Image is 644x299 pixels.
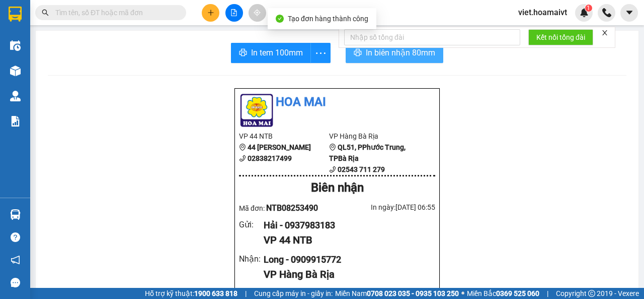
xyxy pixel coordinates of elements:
[11,278,20,287] span: message
[625,8,634,17] span: caret-down
[230,9,237,16] span: file-add
[264,267,427,282] div: VP Hàng Bà Rịa
[335,288,459,299] span: Miền Nam
[311,47,330,59] span: more
[9,71,156,84] div: Tên hàng: vali ( : 1 )
[239,155,246,162] span: phone
[239,93,435,112] li: Hoa Mai
[344,29,520,45] input: Nhập số tổng đài
[354,48,362,58] span: printer
[338,165,385,173] b: 02543 711 279
[329,131,419,142] li: VP Hàng Bà Rịa
[8,53,80,65] div: 30.000
[231,43,311,63] button: printerIn tem 100mm
[9,33,79,47] div: 0344024120
[86,21,156,33] div: trân
[239,144,246,151] span: environment
[276,15,284,23] span: check-circle
[580,8,589,17] img: icon-new-feature
[239,218,264,231] div: Gửi :
[207,9,214,16] span: plus
[9,7,22,22] img: logo-vxr
[310,43,331,63] button: more
[55,7,174,18] input: Tìm tên, số ĐT hoặc mã đơn
[245,288,247,299] span: |
[547,288,548,299] span: |
[239,178,435,198] div: Biên nhận
[329,144,336,151] span: environment
[239,48,247,58] span: printer
[337,202,435,213] div: In ngày: [DATE] 06:55
[588,290,595,297] span: copyright
[42,9,49,16] span: search
[239,202,337,214] div: Mã đơn:
[620,4,638,22] button: caret-down
[8,54,17,65] span: R :
[9,10,24,20] span: Gửi:
[239,253,264,265] div: Nhận :
[84,70,98,84] span: SL
[249,4,266,22] button: aim
[510,6,575,19] span: viet.hoamaivt
[86,10,110,20] span: Nhận:
[248,143,311,151] b: 44 [PERSON_NAME]
[86,9,156,21] div: Bình Giã
[528,29,593,45] button: Kết nối tổng đài
[601,29,608,36] span: close
[264,253,427,267] div: Long - 0909915772
[266,203,318,213] span: NTB08253490
[10,209,21,220] img: warehouse-icon
[145,288,237,299] span: Hỗ trợ kỹ thuật:
[366,46,435,59] span: In biên nhận 80mm
[496,289,539,297] strong: 0369 525 060
[10,40,21,51] img: warehouse-icon
[225,4,243,22] button: file-add
[536,32,585,43] span: Kết nối tổng đài
[467,288,539,299] span: Miền Bắc
[602,8,611,17] img: phone-icon
[11,232,20,242] span: question-circle
[329,166,336,173] span: phone
[264,232,427,248] div: VP 44 NTB
[254,9,261,16] span: aim
[288,15,368,23] span: Tạo đơn hàng thành công
[585,5,592,12] sup: 1
[264,218,427,232] div: Hải - 0937983183
[251,46,303,59] span: In tem 100mm
[10,91,21,101] img: warehouse-icon
[86,33,156,47] div: 0344024120
[9,9,79,21] div: 44 NTB
[461,291,464,295] span: ⚪️
[346,43,443,63] button: printerIn biên nhận 80mm
[248,154,292,162] b: 02838217499
[239,93,274,128] img: logo.jpg
[10,116,21,127] img: solution-icon
[367,289,459,297] strong: 0708 023 035 - 0935 103 250
[10,66,21,76] img: warehouse-icon
[9,21,79,33] div: trân
[194,289,237,297] strong: 1900 633 818
[202,4,219,22] button: plus
[587,5,590,12] span: 1
[239,131,329,142] li: VP 44 NTB
[254,288,333,299] span: Cung cấp máy in - giấy in:
[11,255,20,265] span: notification
[329,143,406,162] b: QL51, PPhước Trung, TPBà Rịa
